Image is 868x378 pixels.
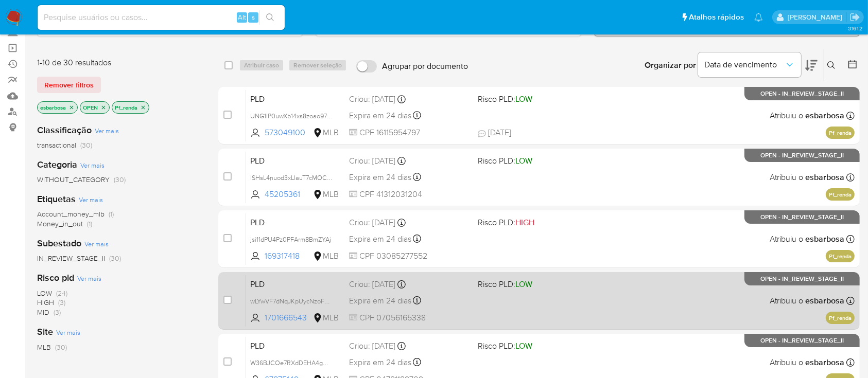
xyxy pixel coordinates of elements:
[689,12,744,23] span: Atalhos rápidos
[848,24,863,32] span: 3.161.2
[38,11,285,24] input: Pesquise usuários ou casos...
[259,10,281,25] button: search-icon
[788,12,846,22] p: alessandra.barbosa@mercadopago.com
[252,12,255,22] span: s
[849,12,860,23] a: Sair
[238,12,246,22] span: Alt
[754,13,763,22] a: Notificações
